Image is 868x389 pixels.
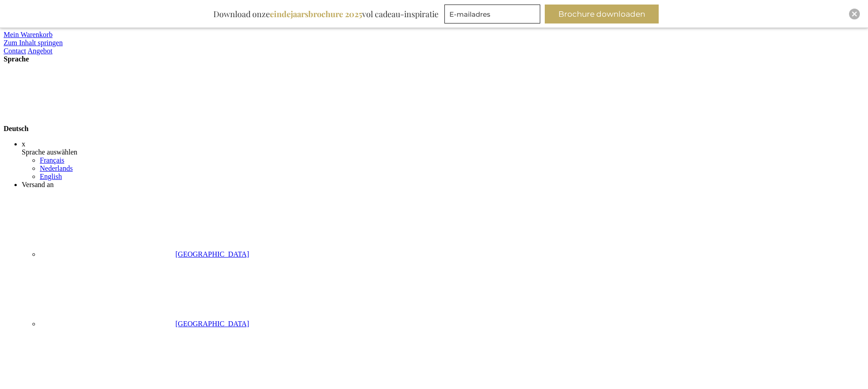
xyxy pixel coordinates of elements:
a: [GEOGRAPHIC_DATA] [40,320,249,328]
a: Mein Warenkorb [4,31,52,38]
div: Close [849,9,860,19]
a: Nederlands [40,164,73,172]
a: Contact [4,47,26,55]
div: Versand an [22,181,864,189]
div: Sprache auswählen [22,148,864,156]
form: marketing offers and promotions [444,5,543,26]
div: x [22,140,864,148]
div: Download onze vol cadeau-inspiratie [209,5,443,23]
a: Zum Inhalt springen [4,39,63,47]
button: Brochure downloaden [545,5,659,23]
span: Sprache [4,55,29,63]
input: E-mailadres [444,5,540,23]
b: eindejaarsbrochure 2025 [270,9,362,19]
img: Close [852,11,857,17]
a: Angebot [28,47,52,55]
a: Français [40,156,64,164]
span: Deutsch [4,125,28,132]
a: [GEOGRAPHIC_DATA] [40,250,249,258]
a: English [40,173,62,180]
